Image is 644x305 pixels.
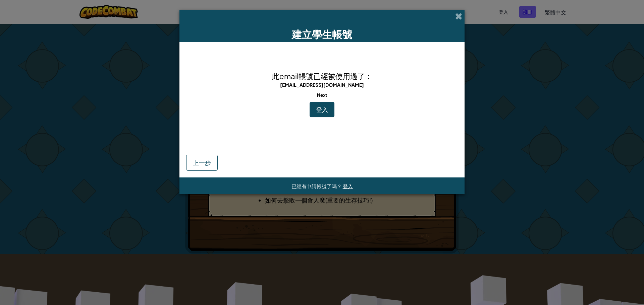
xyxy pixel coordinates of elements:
[291,183,343,189] span: 已經有申請帳號了嗎？
[193,159,211,166] span: 上一步
[343,183,353,189] a: 登入
[314,90,331,100] span: Next
[280,82,364,88] span: [EMAIL_ADDRESS][DOMAIN_NAME]
[272,71,372,81] span: 此email帳號已經被使用過了：
[310,102,334,117] button: 登入
[316,105,328,113] span: 登入
[186,155,218,171] button: 上一步
[292,28,352,41] span: 建立學生帳號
